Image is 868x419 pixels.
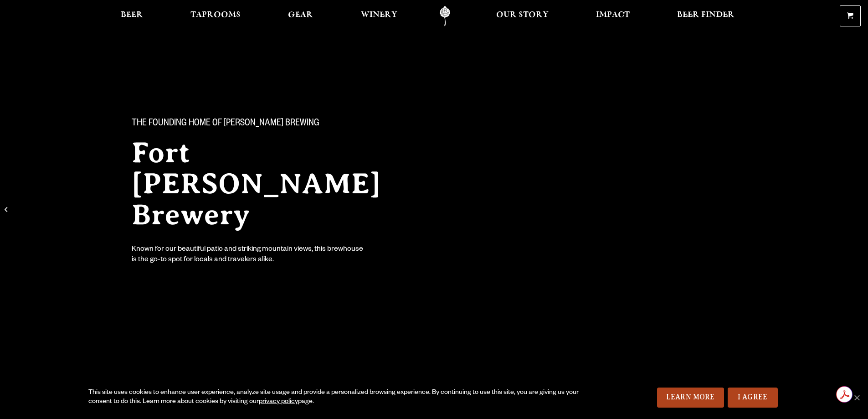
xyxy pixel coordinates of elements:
a: Winery [355,6,403,26]
a: Learn More [657,388,724,408]
a: I Agree [728,388,778,408]
a: Odell Home [428,6,462,26]
a: Beer Finder [671,6,740,26]
span: Winery [361,11,397,19]
span: Impact [596,11,630,19]
div: Known for our beautiful patio and striking mountain views, this brewhouse is the go-to spot for l... [132,245,365,266]
a: privacy policy [259,398,298,406]
a: Impact [590,6,636,26]
a: Beer [115,6,149,26]
a: Our Story [490,6,555,26]
span: Taprooms [190,11,241,19]
span: The Founding Home of [PERSON_NAME] Brewing [132,118,319,130]
h2: Fort [PERSON_NAME] Brewery [132,137,416,230]
div: This site uses cookies to enhance user experience, analyze site usage and provide a personalized ... [88,388,582,407]
span: Beer [121,11,143,19]
a: Taprooms [185,6,247,26]
span: Gear [288,11,313,19]
span: Our Story [496,11,549,19]
span: Beer Finder [677,11,734,19]
a: Gear [282,6,319,26]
